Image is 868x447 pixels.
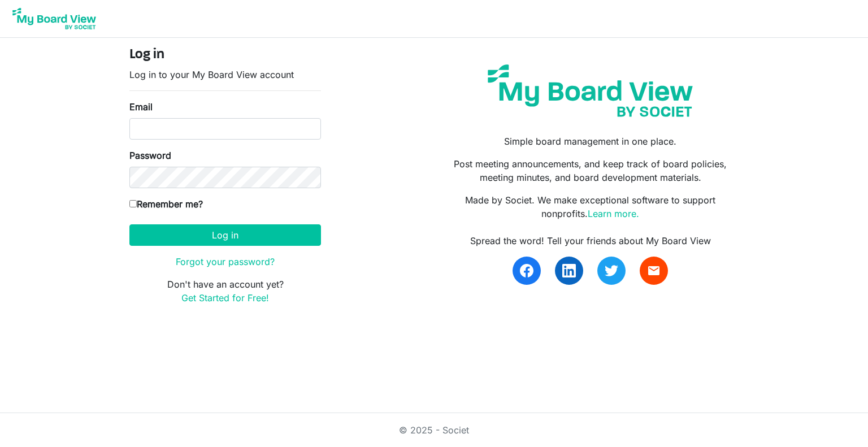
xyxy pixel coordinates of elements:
img: My Board View Logo [9,5,99,33]
p: Post meeting announcements, and keep track of board policies, meeting minutes, and board developm... [442,157,739,184]
div: Spread the word! Tell your friends about My Board View [442,234,739,248]
label: Email [129,100,153,114]
img: facebook.svg [520,264,533,277]
h4: Log in [129,47,321,63]
p: Don't have an account yet? [129,277,321,305]
button: Log in [129,224,321,246]
a: Learn more. [588,208,639,219]
p: Log in to your My Board View account [129,68,321,81]
label: Remember me? [129,197,203,211]
img: twitter.svg [605,264,618,277]
a: Forgot your password? [176,256,275,267]
label: Password [129,149,171,162]
p: Simple board management in one place. [442,134,739,148]
a: Get Started for Free! [181,292,269,303]
input: Remember me? [129,200,137,207]
img: linkedin.svg [562,264,576,277]
span: email [647,264,661,277]
p: Made by Societ. We make exceptional software to support nonprofits. [442,193,739,220]
img: my-board-view-societ.svg [479,56,701,125]
a: © 2025 - Societ [399,424,469,436]
a: email [640,257,668,285]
